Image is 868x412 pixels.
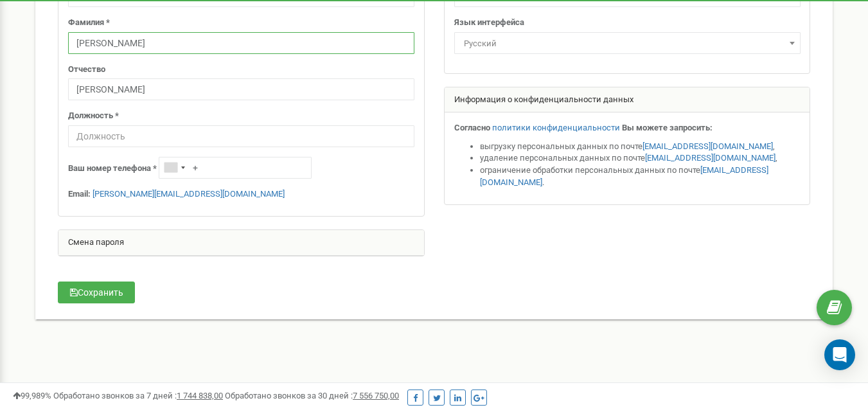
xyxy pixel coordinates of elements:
[480,152,801,165] li: удаление персональных данных по почте ,
[454,17,524,29] label: Язык интерфейса
[480,141,801,153] li: выгрузку персональных данных по почте ,
[68,163,157,175] label: Ваш номер телефона *
[225,391,399,400] span: Обработано звонков за 30 дней :
[68,32,414,54] input: Фамилия
[58,282,135,303] button: Сохранить
[480,165,801,188] li: ограничение обработки персональных данных по почте .
[53,391,223,400] span: Обработано звонков за 7 дней :
[68,78,414,100] input: Отчество
[177,391,223,400] u: 1 744 838,00
[454,123,490,132] strong: Согласно
[13,391,51,400] span: 99,989%
[68,189,91,199] strong: Email:
[68,64,105,76] label: Отчество
[159,157,312,179] input: +1-800-555-55-55
[454,32,801,54] span: Русский
[68,125,414,147] input: Должность
[353,391,399,400] u: 7 556 750,00
[642,141,773,151] a: [EMAIL_ADDRESS][DOMAIN_NAME]
[445,87,810,113] div: Информация о конфиденциальности данных
[480,165,768,187] a: [EMAIL_ADDRESS][DOMAIN_NAME]
[492,123,620,132] a: политики конфиденциальности
[159,157,189,178] div: Telephone country code
[58,230,424,256] div: Смена пароля
[824,339,855,370] div: Open Intercom Messenger
[622,123,713,132] strong: Вы можете запросить:
[93,189,285,199] a: [PERSON_NAME][EMAIL_ADDRESS][DOMAIN_NAME]
[459,35,796,53] span: Русский
[68,17,110,29] label: Фамилия *
[68,110,119,122] label: Должность *
[645,153,775,163] a: [EMAIL_ADDRESS][DOMAIN_NAME]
